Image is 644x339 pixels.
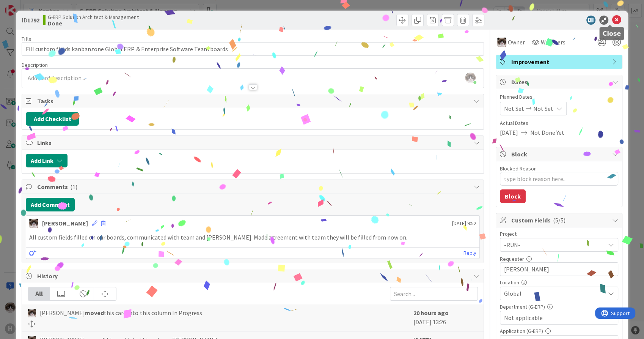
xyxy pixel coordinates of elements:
a: Reply [463,248,476,258]
span: Not Set [533,104,553,113]
div: Project [500,231,618,237]
div: Application (G-ERP) [500,328,618,334]
div: [PERSON_NAME] [42,219,88,228]
span: ( 1 ) [70,183,77,191]
input: type card name here... [22,42,484,56]
span: Links [37,138,470,147]
span: Planned Dates [500,93,618,101]
span: Actual Dates [500,119,618,127]
span: [DATE] [500,128,518,137]
div: [DATE] 13:26 [413,308,478,327]
span: Owner [508,38,525,47]
label: Blocked Reason [500,165,537,172]
b: moved [85,309,104,317]
span: Block [511,150,608,159]
input: Search... [390,287,478,301]
button: Add Link [26,154,68,167]
img: Kv [28,309,36,317]
span: ID [22,16,39,25]
button: Block [500,189,526,203]
h5: Close [602,30,621,37]
span: Tasks [37,96,470,106]
span: Custom Fields [511,216,608,225]
span: Comments [37,182,470,191]
span: Not Set [504,104,524,113]
span: Not applicable [504,313,605,322]
span: Description [22,61,48,68]
div: Department (G-ERP) [500,304,618,309]
b: Done [48,20,138,26]
span: -RUN- [504,240,601,250]
img: cF1764xS6KQF0UDQ8Ib5fgQIGsMebhp9.jfif [465,73,476,83]
button: Add Checklist [26,112,79,126]
span: Global [504,289,605,298]
span: [PERSON_NAME] this card into this column In Progress [40,308,202,317]
img: Kv [29,219,38,228]
b: 20 hours ago [413,309,449,317]
span: History [37,271,470,281]
span: Watchers [541,38,565,47]
span: ( 5/5 ) [553,216,565,224]
span: G-ERP Solution Architect & Management [48,14,138,20]
p: All custom fields filled on our boards, communicated with team and [PERSON_NAME]. Made agreement ... [29,233,476,242]
label: Title [22,35,31,42]
div: Location [500,280,618,285]
img: Kv [497,38,506,47]
button: Add Comment [26,198,75,211]
span: Support [16,1,35,10]
span: Not Done Yet [530,128,564,137]
span: Dates [511,77,608,87]
div: All [28,287,50,300]
b: 1792 [27,16,39,24]
span: [DATE] 9:52 [452,219,476,227]
label: Requester [500,255,524,262]
span: Improvement [511,57,608,66]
